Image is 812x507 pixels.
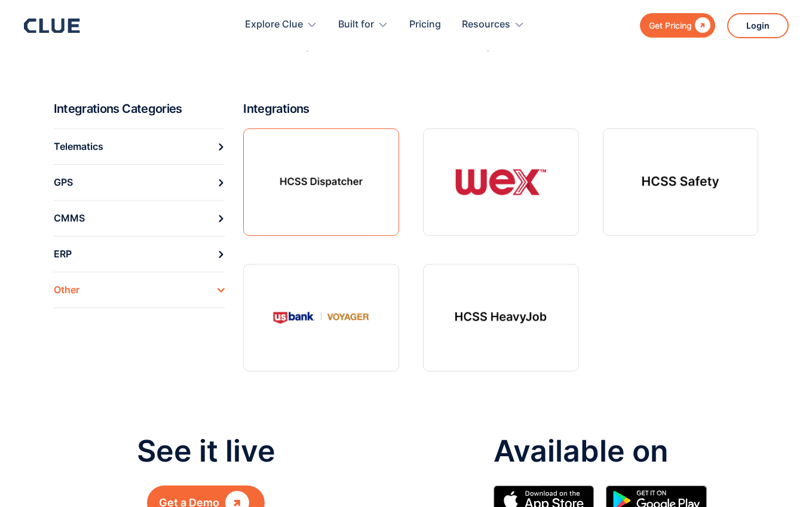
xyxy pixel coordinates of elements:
[54,173,73,192] div: GPS
[54,200,225,236] a: CMMS
[692,18,710,33] div: 
[462,6,525,44] div: Resources
[494,435,719,468] p: Available on
[54,272,225,308] a: Other
[245,6,317,44] div: Explore Clue
[409,6,441,44] a: Pricing
[54,281,79,299] div: Other
[54,128,225,164] a: Telematics
[243,101,309,116] h2: Integrations
[727,13,789,38] a: Login
[462,6,510,44] div: Resources
[640,13,715,38] a: Get Pricing
[54,164,225,200] a: GPS
[245,6,303,44] div: Explore Clue
[54,245,72,263] div: ERP
[649,18,692,33] div: Get Pricing
[54,209,85,228] div: CMMS
[54,236,225,272] a: ERP
[137,435,275,468] p: See it live
[338,6,374,44] div: Built for
[338,6,388,44] div: Built for
[54,137,103,156] div: Telematics
[54,101,234,116] h2: Integrations Categories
